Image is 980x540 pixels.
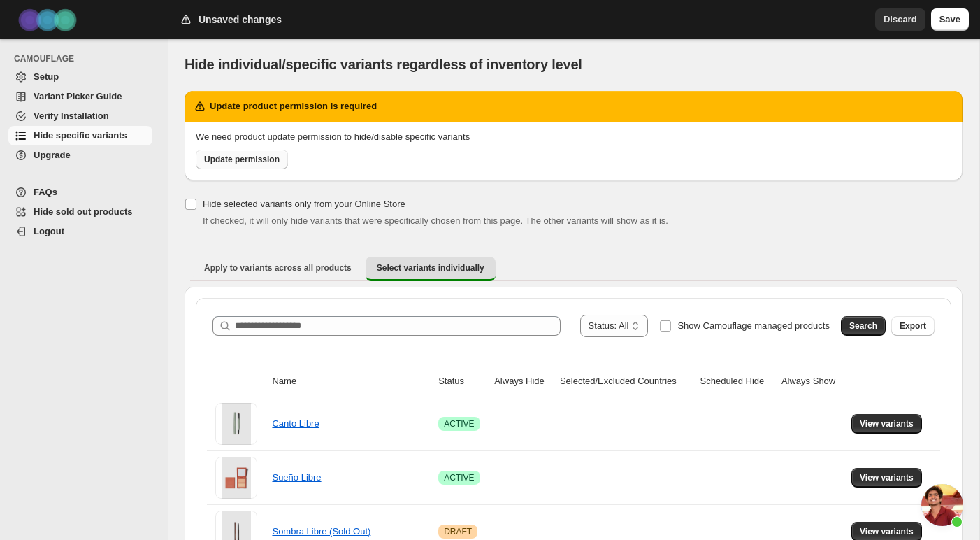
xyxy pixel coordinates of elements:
[884,13,917,27] span: Discard
[860,472,914,483] span: View variants
[851,468,922,488] button: View variants
[777,366,847,397] th: Always Show
[268,366,434,397] th: Name
[8,202,152,222] a: Hide sold out products
[8,126,152,145] a: Hide specific variants
[875,8,925,31] button: Discard
[204,154,280,165] span: Update permission
[490,366,556,397] th: Always Hide
[203,215,668,226] span: If checked, it will only hide variants that were specifically chosen from this page. The other va...
[556,366,696,397] th: Selected/Excluded Countries
[34,130,127,141] span: Hide specific variants
[8,183,152,202] a: FAQs
[851,414,922,434] button: View variants
[860,526,914,537] span: View variants
[34,226,64,236] span: Logout
[203,199,405,209] span: Hide selected variants only from your Online Store
[849,320,877,332] span: Search
[931,8,969,31] button: Save
[34,150,71,160] span: Upgrade
[8,106,152,126] a: Verify Installation
[921,484,963,526] a: Aprire la chat
[272,526,370,537] a: Sombra Libre (Sold Out)
[8,67,152,87] a: Setup
[199,13,282,27] h2: Unsaved changes
[272,472,321,483] a: Sueño Libre
[34,187,57,197] span: FAQs
[444,472,474,483] span: ACTIVE
[210,99,377,113] h2: Update product permission is required
[677,320,830,331] span: Show Camouflage managed products
[444,526,472,537] span: DRAFT
[34,71,59,82] span: Setup
[193,257,363,279] button: Apply to variants across all products
[696,366,777,397] th: Scheduled Hide
[34,91,122,101] span: Variant Picker Guide
[891,316,935,336] button: Export
[34,206,133,217] span: Hide sold out products
[377,262,484,273] span: Select variants individually
[204,262,352,273] span: Apply to variants across all products
[444,418,474,429] span: ACTIVE
[8,87,152,106] a: Variant Picker Guide
[8,222,152,241] a: Logout
[8,145,152,165] a: Upgrade
[366,257,496,281] button: Select variants individually
[434,366,490,397] th: Status
[185,57,582,72] span: Hide individual/specific variants regardless of inventory level
[841,316,886,336] button: Search
[272,418,319,429] a: Canto Libre
[196,150,288,169] a: Update permission
[14,53,158,64] span: CAMOUFLAGE
[860,418,914,429] span: View variants
[34,111,109,121] span: Verify Installation
[196,132,470,142] span: We need product update permission to hide/disable specific variants
[900,320,926,332] span: Export
[939,13,960,27] span: Save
